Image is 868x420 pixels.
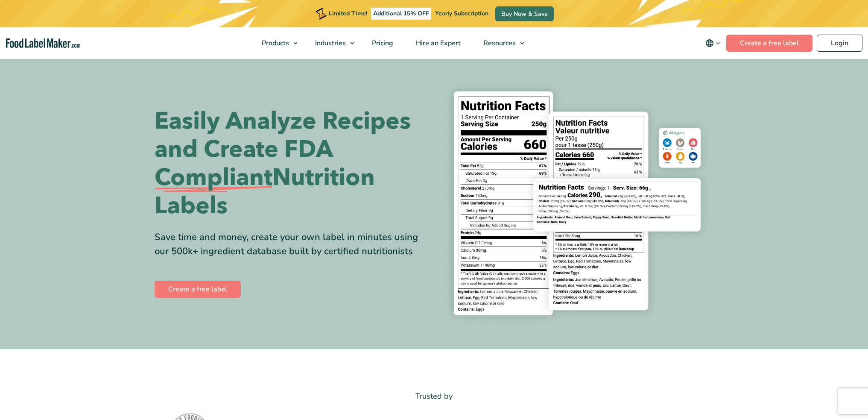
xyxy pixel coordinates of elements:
[361,27,403,59] a: Pricing
[329,9,367,18] span: Limited Time!
[405,27,470,59] a: Hire an Expert
[155,281,241,298] a: Create a free label
[369,38,394,48] span: Pricing
[435,9,488,18] span: Yearly Subscription
[259,38,290,48] span: Products
[817,35,862,52] a: Login
[726,35,812,52] a: Create a free label
[413,38,462,48] span: Hire an Expert
[313,38,347,48] span: Industries
[304,27,359,59] a: Industries
[155,164,272,192] span: Compliant
[481,38,517,48] span: Resources
[155,230,428,258] div: Save time and money, create your own label in minutes using our 500k+ ingredient database built b...
[251,27,302,59] a: Products
[155,107,428,220] h1: Easily Analyze Recipes and Create FDA Nutrition Labels
[155,390,714,402] p: Trusted by
[472,27,529,59] a: Resources
[495,6,554,21] a: Buy Now & Save
[371,8,431,20] span: Additional 15% OFF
